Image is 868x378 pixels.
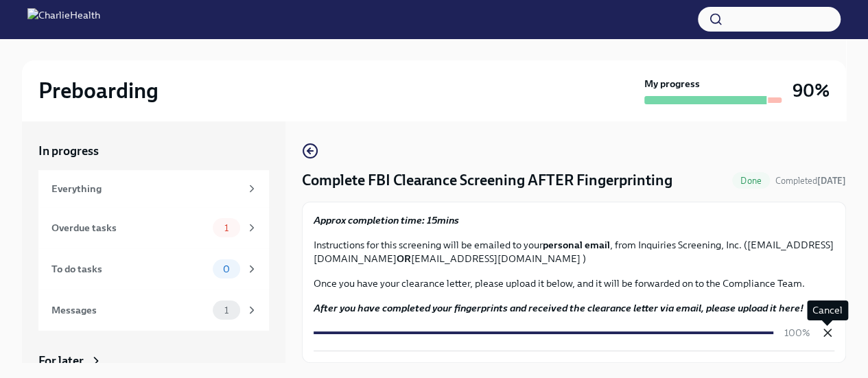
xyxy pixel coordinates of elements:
img: CharlieHealth [27,8,100,30]
div: Messages [51,303,207,318]
p: Instructions for this screening will be emailed to your , from Inquiries Screening, Inc. ([EMAIL_... [314,238,834,265]
a: Overdue tasks1 [38,207,269,248]
span: 1 [216,305,237,316]
div: Everything [51,181,240,196]
h3: 90% [793,78,830,103]
span: Done [732,176,770,186]
span: 0 [215,264,238,274]
strong: personal email [543,239,610,251]
p: Once you have your clearance letter, please upload it below, and it will be forwarded on to the C... [314,276,834,290]
strong: OR [397,252,411,265]
strong: Approx completion time: 15mins [314,214,459,226]
a: For later [38,353,269,369]
span: September 23rd, 2025 16:04 [775,174,846,187]
p: 100% [784,326,810,340]
h2: Preboarding [38,77,159,104]
div: Overdue tasks [51,220,207,235]
a: Messages1 [38,290,269,331]
strong: After you have completed your fingerprints and received the clearance letter via email, please up... [314,302,804,314]
a: To do tasks0 [38,248,269,290]
span: 1 [216,223,237,233]
strong: [DATE] [817,176,846,186]
span: Completed [775,176,846,186]
h4: Complete FBI Clearance Screening AFTER Fingerprinting [302,170,672,191]
div: For later [38,353,84,369]
strong: My progress [644,77,700,91]
a: Everything [38,170,269,207]
div: To do tasks [51,261,207,276]
a: In progress [38,143,269,159]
